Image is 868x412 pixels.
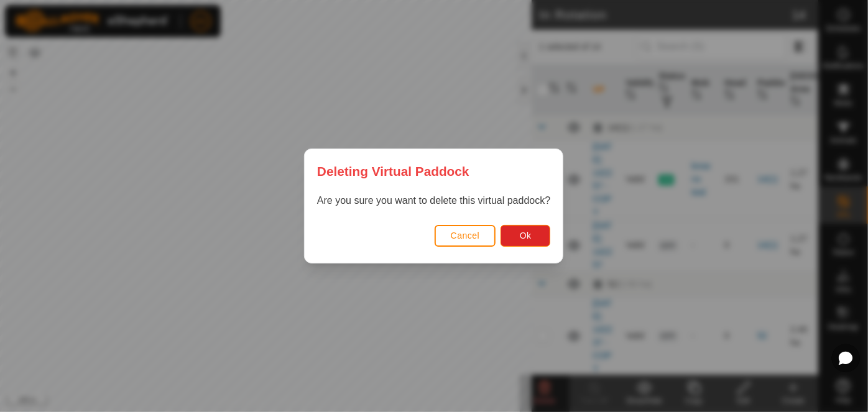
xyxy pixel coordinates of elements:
span: Deleting Virtual Paddock [317,162,469,181]
button: Ok [501,225,551,247]
button: Cancel [435,225,496,247]
p: Are you sure you want to delete this virtual paddock? [317,193,550,208]
span: Cancel [451,231,480,240]
span: Ok [520,231,532,240]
